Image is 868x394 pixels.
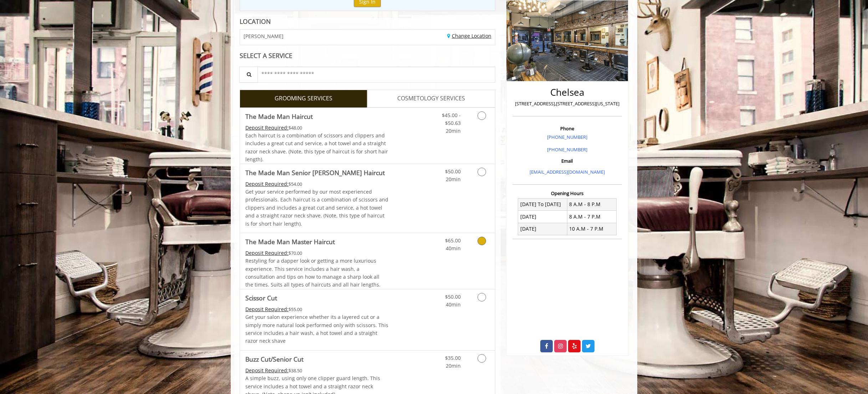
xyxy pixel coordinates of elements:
[518,211,567,223] td: [DATE]
[446,127,461,134] span: 20min
[245,124,389,132] div: $48.00
[446,362,461,369] span: 20min
[547,146,587,153] a: [PHONE_NUMBER]
[567,198,616,210] td: 8 A.M - 8 P.M
[240,52,495,59] div: SELECT A SERVICE
[446,245,461,252] span: 40min
[244,33,284,39] span: [PERSON_NAME]
[245,168,385,178] b: The Made Man Senior [PERSON_NAME] Haircut
[245,354,303,364] b: Buzz Cut/Senior Cut
[445,237,461,244] span: $65.00
[245,188,389,228] p: Get your service performed by our most experienced professionals. Each haircut is a combination o...
[446,176,461,183] span: 20min
[442,112,461,126] span: $45.00 - $50.63
[245,257,381,288] span: Restyling for a dapper look or getting a more luxurious experience. This service includes a hair ...
[245,132,388,163] span: Each haircut is a combination of scissors and clippers and includes a great cut and service, a ho...
[567,211,616,223] td: 8 A.M - 7 P.M
[245,306,289,312] span: This service needs some Advance to be paid before we block your appointment
[518,223,567,235] td: [DATE]
[239,67,258,83] button: Service Search
[245,367,389,374] div: $38.50
[518,198,567,210] td: [DATE] To [DATE]
[547,134,587,140] a: [PHONE_NUMBER]
[514,158,620,163] h3: Email
[445,168,461,175] span: $50.00
[245,293,277,303] b: Scissor Cut
[245,249,289,256] span: This service needs some Advance to be paid before we block your appointment
[514,100,620,107] p: [STREET_ADDRESS],[STREET_ADDRESS][US_STATE]
[445,293,461,300] span: $50.00
[245,180,389,188] div: $54.00
[245,180,289,187] span: This service needs some Advance to be paid before we block your appointment
[245,367,289,374] span: This service needs some Advance to be paid before we block your appointment
[240,17,271,26] b: LOCATION
[445,354,461,361] span: $35.00
[447,32,491,39] a: Change Location
[245,249,389,257] div: $70.00
[514,126,620,131] h3: Phone
[245,124,289,131] span: This service needs some Advance to be paid before we block your appointment
[245,313,389,345] p: Get your salon experience whether its a layered cut or a simply more natural look performed only ...
[514,87,620,98] h2: Chelsea
[446,301,461,308] span: 40min
[275,94,332,103] span: GROOMING SERVICES
[512,191,622,196] h3: Opening Hours
[245,237,335,247] b: The Made Man Master Haircut
[530,169,605,175] a: [EMAIL_ADDRESS][DOMAIN_NAME]
[245,111,313,121] b: The Made Man Haircut
[397,94,465,103] span: COSMETOLOGY SERVICES
[245,305,389,313] div: $55.00
[567,223,616,235] td: 10 A.M - 7 P.M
